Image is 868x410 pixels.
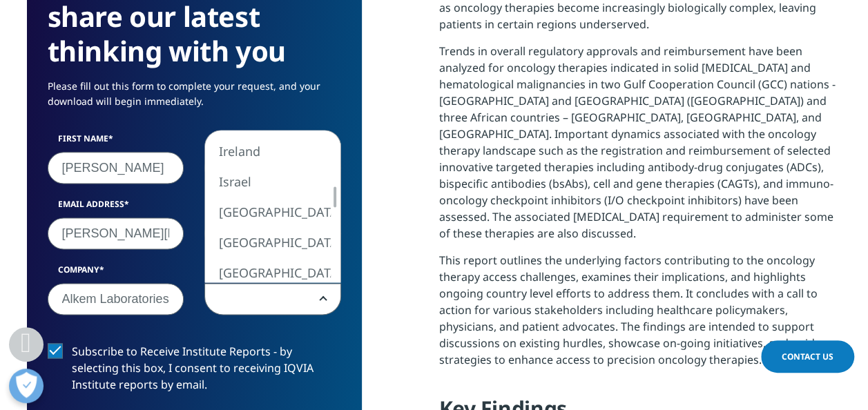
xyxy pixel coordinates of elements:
[205,197,331,227] li: [GEOGRAPHIC_DATA]
[205,166,331,197] li: Israel
[439,43,842,252] p: Trends in overall regulatory approvals and reimbursement have been analyzed for oncology therapie...
[48,264,184,283] label: Company
[205,257,331,288] li: [GEOGRAPHIC_DATA]
[48,198,184,217] label: Email Address
[761,340,854,373] a: Contact Us
[9,369,44,403] button: Open Preferences
[782,351,833,362] span: Contact Us
[48,79,341,119] p: Please fill out this form to complete your request, and your download will begin immediately.
[439,252,842,378] p: This report outlines the underlying factors contributing to the oncology therapy access challenge...
[48,343,341,400] label: Subscribe to Receive Institute Reports - by selecting this box, I consent to receiving IQVIA Inst...
[48,133,184,152] label: First Name
[205,136,331,166] li: Ireland
[205,227,331,257] li: [GEOGRAPHIC_DATA]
